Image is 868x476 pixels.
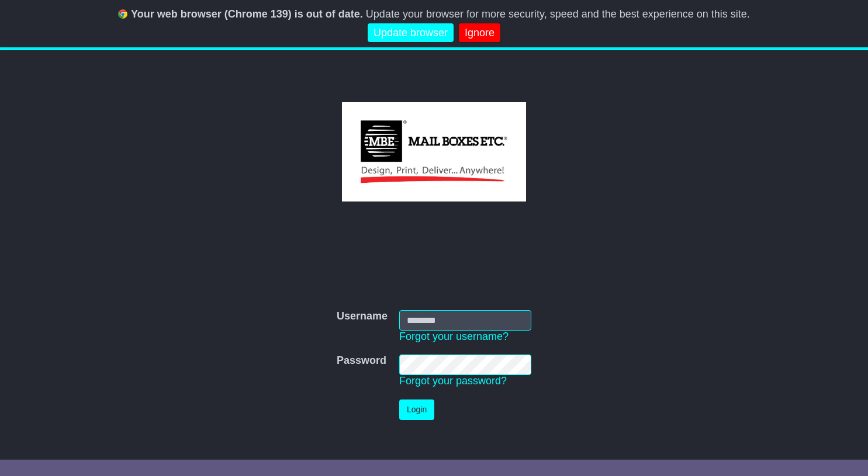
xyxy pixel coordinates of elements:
[399,331,509,342] a: Forgot your username?
[337,355,386,367] label: Password
[368,23,454,43] a: Update browser
[399,399,434,420] button: Login
[131,8,363,20] b: Your web browser (Chrome 139) is out of date.
[342,102,526,201] img: ZINXJ PTY LTD
[459,23,500,43] a: Ignore
[337,310,388,323] label: Username
[366,8,750,20] span: Update your browser for more security, speed and the best experience on this site.
[399,375,507,387] a: Forgot your password?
